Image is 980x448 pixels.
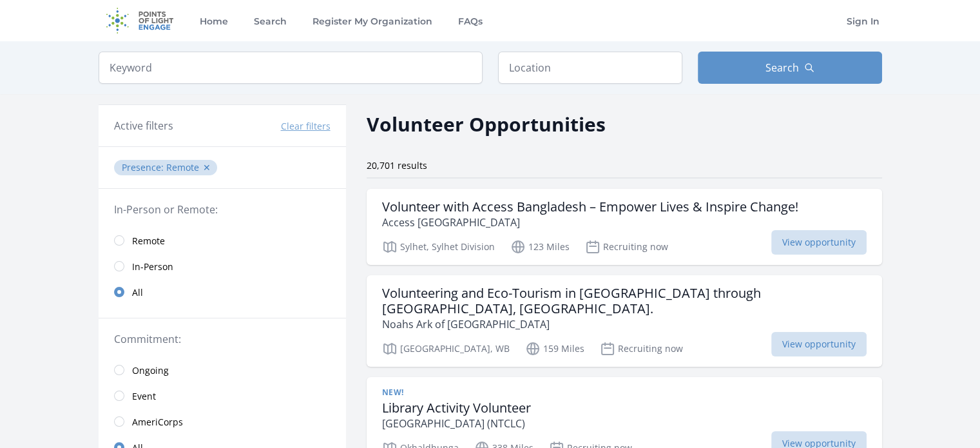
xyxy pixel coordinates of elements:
h3: Library Activity Volunteer [382,400,531,416]
input: Location [498,52,682,84]
span: 20,701 results [367,159,427,171]
span: View opportunity [771,230,867,255]
span: Search [765,60,799,75]
a: AmeriCorps [99,409,346,434]
h3: Active filters [114,118,173,133]
span: All [132,286,143,299]
p: Access [GEOGRAPHIC_DATA] [382,215,798,230]
p: 159 Miles [525,341,584,356]
span: Remote [132,235,165,248]
input: Keyword [99,52,483,84]
a: In-Person [99,253,346,279]
legend: In-Person or Remote: [114,202,331,217]
a: Event [99,383,346,409]
legend: Commitment: [114,331,331,347]
span: Presence : [122,161,166,173]
a: Volunteer with Access Bangladesh – Empower Lives & Inspire Change! Access [GEOGRAPHIC_DATA] Sylhe... [367,189,882,265]
span: New! [382,387,404,398]
p: 123 Miles [510,239,570,255]
button: ✕ [203,161,211,174]
span: Event [132,390,156,403]
button: Search [698,52,882,84]
a: All [99,279,346,305]
p: Recruiting now [600,341,683,356]
p: Recruiting now [585,239,668,255]
h2: Volunteer Opportunities [367,110,606,139]
p: [GEOGRAPHIC_DATA] (NTCLC) [382,416,531,431]
a: Remote [99,228,346,253]
h3: Volunteering and Eco-Tourism in [GEOGRAPHIC_DATA] through [GEOGRAPHIC_DATA], [GEOGRAPHIC_DATA]. [382,286,867,317]
h3: Volunteer with Access Bangladesh – Empower Lives & Inspire Change! [382,199,798,215]
p: [GEOGRAPHIC_DATA], WB [382,341,510,356]
button: Clear filters [281,120,331,133]
a: Volunteering and Eco-Tourism in [GEOGRAPHIC_DATA] through [GEOGRAPHIC_DATA], [GEOGRAPHIC_DATA]. N... [367,275,882,367]
p: Noahs Ark of [GEOGRAPHIC_DATA] [382,317,867,332]
span: AmeriCorps [132,416,183,429]
span: In-Person [132,260,173,273]
span: View opportunity [771,332,867,356]
span: Remote [166,161,199,173]
a: Ongoing [99,357,346,383]
span: Ongoing [132,364,169,377]
p: Sylhet, Sylhet Division [382,239,495,255]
